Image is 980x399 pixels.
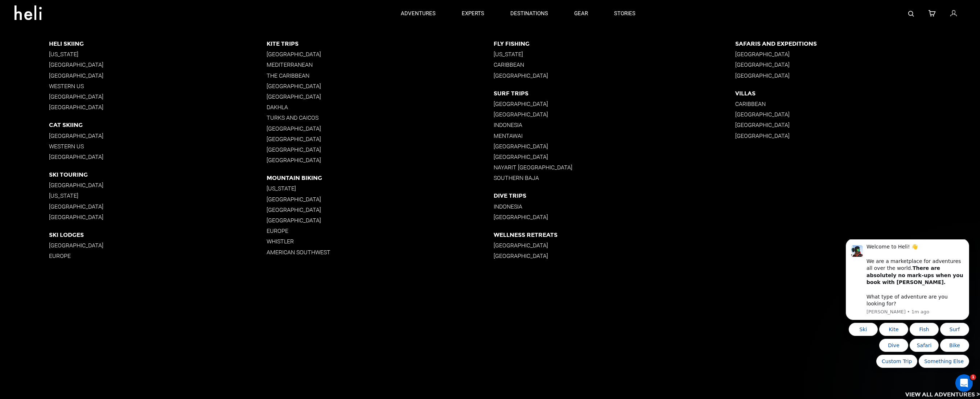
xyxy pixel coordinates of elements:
p: [GEOGRAPHIC_DATA] [267,206,494,213]
iframe: Intercom notifications message [835,239,980,372]
p: [GEOGRAPHIC_DATA] [49,242,267,249]
p: [GEOGRAPHIC_DATA] [267,217,494,224]
p: [GEOGRAPHIC_DATA] [267,157,494,164]
p: Europe [49,252,267,259]
p: [GEOGRAPHIC_DATA] [49,182,267,189]
p: [GEOGRAPHIC_DATA] [49,104,267,111]
p: [GEOGRAPHIC_DATA] [49,93,267,100]
p: [GEOGRAPHIC_DATA] [735,51,980,58]
p: Surf Trips [494,90,736,97]
p: Western US [49,143,267,150]
p: [GEOGRAPHIC_DATA] [267,136,494,143]
p: Mountain Biking [267,174,494,181]
p: [GEOGRAPHIC_DATA] [267,51,494,58]
p: [GEOGRAPHIC_DATA] [49,132,267,139]
p: [GEOGRAPHIC_DATA] [267,83,494,90]
button: Quick reply: Custom Trip [41,115,82,128]
p: Turks and Caicos [267,114,494,121]
p: Caribbean [735,100,980,107]
p: [GEOGRAPHIC_DATA] [735,61,980,68]
p: Caribbean [494,61,736,68]
button: Quick reply: Something Else [84,115,134,128]
p: Indonesia [494,122,736,128]
img: Profile image for Carl [16,6,28,17]
p: [GEOGRAPHIC_DATA] [494,72,736,79]
p: [GEOGRAPHIC_DATA] [49,203,267,210]
p: Ski Touring [49,171,267,178]
div: Quick reply options [11,83,134,128]
p: Fly Fishing [494,40,736,47]
p: [GEOGRAPHIC_DATA] [735,72,980,79]
div: Message content [32,4,129,68]
p: [GEOGRAPHIC_DATA] [49,214,267,221]
p: Mediterranean [267,61,494,68]
p: Villas [735,90,980,97]
button: Quick reply: Ski [14,83,43,96]
p: Ski Lodges [49,231,267,238]
iframe: Intercom live chat [955,374,973,392]
p: [GEOGRAPHIC_DATA] [267,146,494,153]
p: [GEOGRAPHIC_DATA] [494,100,736,107]
p: Kite Trips [267,40,494,47]
p: [GEOGRAPHIC_DATA] [267,125,494,132]
button: Quick reply: Kite [44,83,73,96]
p: Safaris and Expeditions [735,40,980,47]
b: There are absolutely no mark-ups when you book with [PERSON_NAME]. [32,26,128,46]
p: [GEOGRAPHIC_DATA] [735,132,980,139]
p: [GEOGRAPHIC_DATA] [494,214,736,221]
button: Quick reply: Dive [44,99,73,112]
p: [GEOGRAPHIC_DATA] [494,252,736,259]
p: Whistler [267,238,494,245]
button: Quick reply: Fish [75,83,104,96]
p: [GEOGRAPHIC_DATA] [49,153,267,160]
p: [GEOGRAPHIC_DATA] [267,196,494,203]
p: [US_STATE] [49,51,267,58]
p: [GEOGRAPHIC_DATA] [494,143,736,150]
p: [GEOGRAPHIC_DATA] [49,61,267,68]
button: Quick reply: Bike [105,99,134,112]
p: destinations [510,10,548,17]
p: Wellness Retreats [494,231,736,238]
p: [GEOGRAPHIC_DATA] [494,153,736,160]
p: [GEOGRAPHIC_DATA] [494,242,736,249]
p: Cat Skiing [49,122,267,128]
p: View All Adventures > [905,391,980,399]
button: Quick reply: Surf [105,83,134,96]
p: [US_STATE] [494,51,736,58]
p: Southern Baja [494,174,736,181]
p: Western US [49,83,267,90]
p: [GEOGRAPHIC_DATA] [735,111,980,118]
p: [US_STATE] [267,185,494,192]
p: [GEOGRAPHIC_DATA] [494,111,736,118]
p: experts [462,10,484,17]
p: Message from Carl, sent 1m ago [32,69,129,76]
span: 1 [970,374,976,380]
p: [GEOGRAPHIC_DATA] [735,122,980,128]
p: Dive Trips [494,192,736,199]
p: Mentawai [494,132,736,139]
div: Welcome to Heli! 👋 We are a marketplace for adventures all over the world. What type of adventure... [32,4,129,68]
p: adventures [401,10,436,17]
p: [GEOGRAPHIC_DATA] [267,93,494,100]
p: Indonesia [494,203,736,210]
button: Quick reply: Safari [75,99,104,112]
p: American Southwest [267,249,494,256]
p: Heli Skiing [49,40,267,47]
p: The Caribbean [267,72,494,79]
img: search-bar-icon.svg [908,11,914,17]
p: [GEOGRAPHIC_DATA] [49,72,267,79]
p: Europe [267,227,494,234]
p: Nayarit [GEOGRAPHIC_DATA] [494,164,736,171]
p: [US_STATE] [49,192,267,199]
p: Dakhla [267,104,494,111]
